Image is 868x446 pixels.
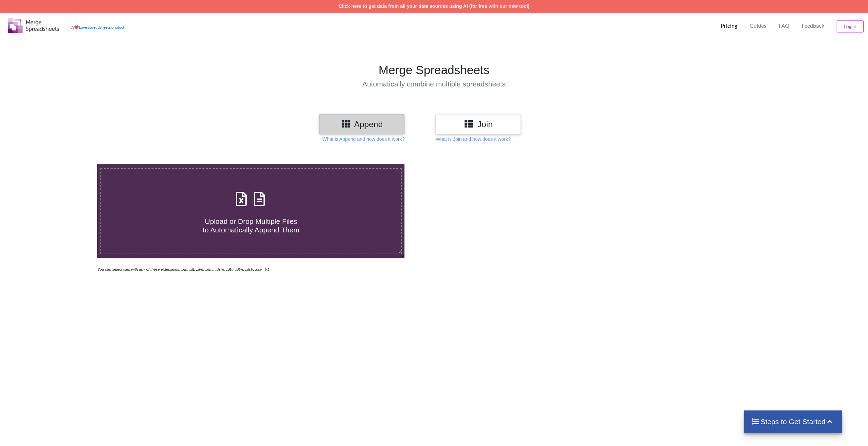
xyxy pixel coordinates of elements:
[779,22,789,29] p: FAQ
[837,20,864,32] button: Log In
[203,217,299,234] span: Upload or Drop Multiple Files to Automatically Append Them
[71,25,124,29] a: AheartLove Spreadsheets product
[8,18,59,33] img: Logo.png
[436,136,510,143] p: What is Join and how does it work?
[324,119,399,129] h3: Append
[441,119,516,129] h3: Join
[97,267,269,271] i: You can select files with any of these extensions: .xls, .xlt, .xlm, .xlsx, .xlsm, .xltx, .xltm, ...
[802,23,824,28] span: Feedback
[339,3,530,9] a: Click here to get data from all your data sources using AI (for free with our new tool)
[750,22,766,29] p: Guides
[721,22,737,29] p: Pricing
[74,25,79,29] span: heart
[751,417,835,426] h4: Steps to Get Started
[322,136,404,143] p: What is Append and how does it work?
